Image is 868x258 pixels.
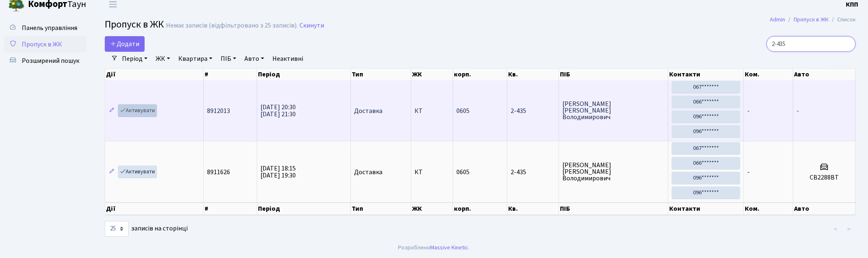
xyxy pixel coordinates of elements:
[217,52,239,66] a: ПІБ
[257,203,351,215] th: Період
[757,11,868,28] nav: breadcrumb
[797,174,852,182] h5: СВ2288ВТ
[668,69,744,80] th: Контакти
[793,69,856,80] th: Авто
[411,203,453,215] th: ЖК
[22,40,62,49] span: Пропуск в ЖК
[354,108,382,114] span: Доставка
[453,69,507,80] th: корп.
[4,53,86,69] a: Розширений пошук
[118,166,157,178] a: Активувати
[507,69,559,80] th: Кв.
[511,169,555,175] span: 2-435
[351,203,411,215] th: Тип
[166,22,298,30] div: Немає записів (відфільтровано з 25 записів).
[260,164,296,180] span: [DATE] 18:15 [DATE] 19:30
[414,108,449,114] span: КТ
[562,162,665,182] span: [PERSON_NAME] [PERSON_NAME] Володимирович
[793,203,856,215] th: Авто
[257,69,351,80] th: Період
[175,52,216,66] a: Квартира
[456,106,470,115] span: 0605
[767,36,856,52] input: Пошук...
[105,221,129,237] select: записів на сторінці
[105,221,188,237] label: записів на сторінці
[22,23,77,32] span: Панель управління
[744,203,793,215] th: Ком.
[562,101,665,120] span: [PERSON_NAME] [PERSON_NAME] Володимирович
[118,104,157,117] a: Активувати
[351,69,411,80] th: Тип
[668,203,744,215] th: Контакти
[411,69,453,80] th: ЖК
[260,103,296,119] span: [DATE] 20:30 [DATE] 21:30
[152,52,173,66] a: ЖК
[797,106,799,115] span: -
[299,22,324,30] a: Скинути
[105,203,204,215] th: Дії
[4,20,86,36] a: Панель управління
[770,15,785,24] a: Admin
[559,69,668,80] th: ПІБ
[110,39,139,48] span: Додати
[207,106,230,115] span: 8912013
[431,243,469,252] a: Massive Kinetic
[119,52,151,66] a: Період
[22,56,79,65] span: Розширений пошук
[204,203,257,215] th: #
[511,108,555,114] span: 2-435
[559,203,668,215] th: ПІБ
[794,15,829,24] a: Пропуск в ЖК
[453,203,507,215] th: корп.
[204,69,257,80] th: #
[207,168,230,177] span: 8911626
[744,69,793,80] th: Ком.
[241,52,267,66] a: Авто
[4,36,86,53] a: Пропуск в ЖК
[398,243,470,252] div: Розроблено .
[269,52,306,66] a: Неактивні
[747,168,750,177] span: -
[414,169,449,175] span: КТ
[105,17,164,32] span: Пропуск в ЖК
[105,36,145,52] a: Додати
[105,69,204,80] th: Дії
[507,203,559,215] th: Кв.
[354,169,382,175] span: Доставка
[456,168,470,177] span: 0605
[747,106,750,115] span: -
[829,15,856,24] li: Список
